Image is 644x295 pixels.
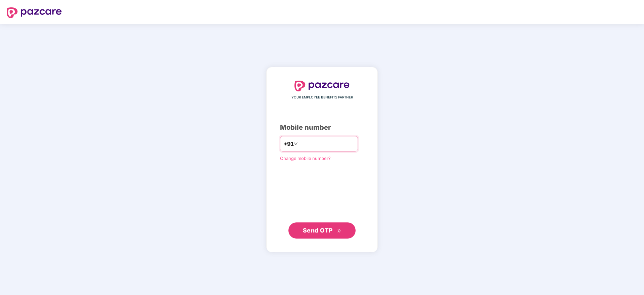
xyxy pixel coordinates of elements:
span: down [294,142,298,146]
button: Send OTPdouble-right [288,222,356,239]
div: Mobile number [280,122,364,133]
span: +91 [284,140,294,148]
span: YOUR EMPLOYEE BENEFITS PARTNER [291,95,353,100]
span: Send OTP [303,227,333,234]
span: double-right [337,229,341,233]
a: Change mobile number? [280,156,331,161]
img: logo [294,81,350,91]
img: logo [7,7,62,18]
